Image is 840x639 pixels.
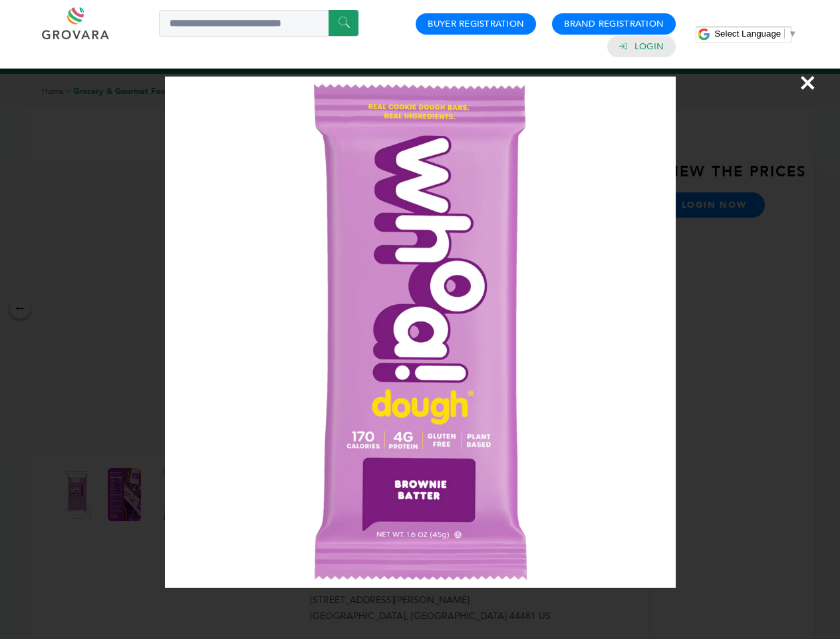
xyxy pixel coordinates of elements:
a: Select Language​ [714,29,797,39]
span: Select Language [714,29,781,39]
span: × [799,64,817,101]
span: ​ [784,29,785,39]
input: Search a product or brand... [159,10,358,37]
a: Buyer Registration [428,18,524,30]
a: Brand Registration [564,18,664,30]
span: ▼ [788,29,797,39]
img: Image Preview [165,77,676,588]
a: Login [634,41,664,53]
